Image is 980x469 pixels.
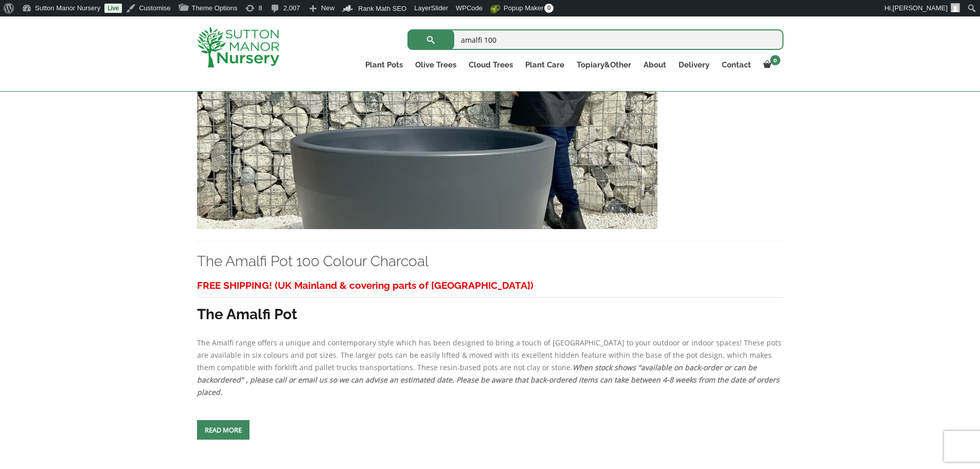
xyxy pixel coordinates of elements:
a: Delivery [672,58,716,72]
a: 0 [757,58,783,72]
img: The Amalfi Pot 100 Colour Charcoal - 44D17A65 E623 4ED1 9F93 6CCA7BB881CD [197,8,657,229]
a: Cloud Trees [462,58,519,72]
span: [PERSON_NAME] [893,4,948,12]
img: logo [197,27,279,67]
a: Read more [197,420,250,440]
span: Rank Math SEO [358,5,406,12]
input: Search... [407,29,783,50]
em: When stock shows "available on back-order or can be backordered" , please call or email us so we ... [197,362,779,397]
a: The Amalfi Pot 100 Colour Charcoal [197,113,657,123]
h3: FREE SHIPPING! (UK Mainland & covering parts of [GEOGRAPHIC_DATA]) [197,276,783,295]
a: Topiary&Other [571,58,637,72]
span: 0 [770,55,780,65]
a: Plant Pots [359,58,409,72]
a: The Amalfi Pot 100 Colour Charcoal [197,253,429,270]
a: Contact [716,58,757,72]
div: The Amalfi range offers a unique and contemporary style which has been designed to bring a touch ... [197,276,783,398]
a: About [637,58,672,72]
a: Live [104,4,122,13]
span: 0 [544,4,554,13]
a: Olive Trees [409,58,462,72]
strong: The Amalfi Pot [197,306,297,323]
a: Plant Care [519,58,571,72]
